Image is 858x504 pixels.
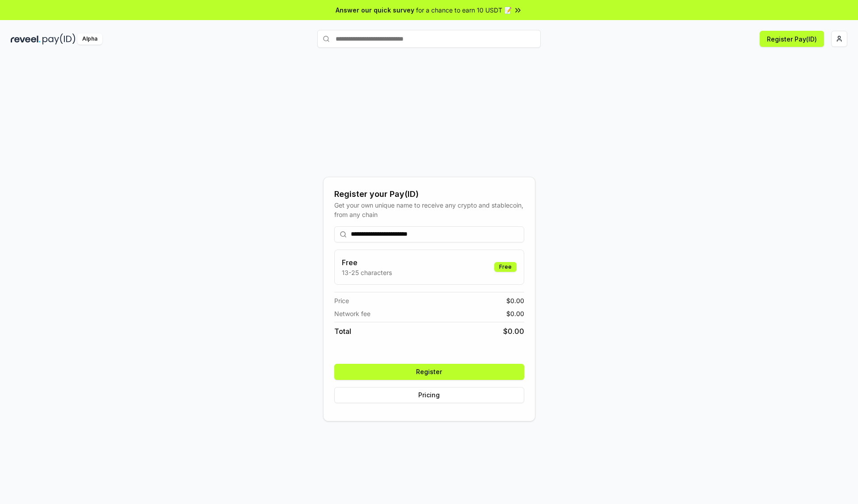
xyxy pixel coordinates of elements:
[503,326,524,337] span: $ 0.00
[334,188,524,200] div: Register your Pay(ID)
[760,31,824,47] button: Register Pay(ID)
[77,33,102,45] div: Alpha
[42,33,76,45] img: pay_id
[506,309,524,318] span: $ 0.00
[334,309,370,318] span: Network fee
[334,364,524,380] button: Register
[416,5,512,15] span: for a chance to earn 10 USDT 📝
[342,268,392,277] p: 13-25 characters
[494,262,517,272] div: Free
[334,387,524,403] button: Pricing
[506,296,524,305] span: $ 0.00
[334,200,524,219] div: Get your own unique name to receive any crypto and stablecoin, from any chain
[11,33,41,45] img: reveel_dark
[334,296,349,305] span: Price
[342,257,392,268] h3: Free
[334,326,351,337] span: Total
[336,5,414,15] span: Answer our quick survey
